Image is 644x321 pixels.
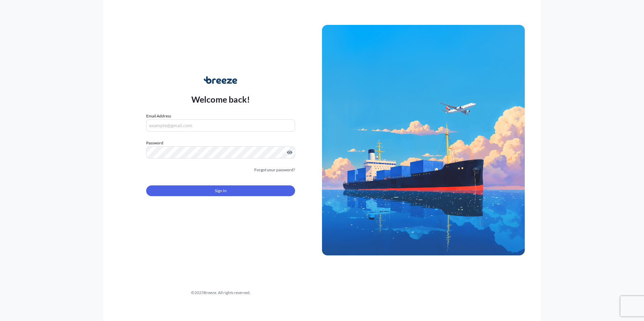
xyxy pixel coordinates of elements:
a: Forgot your password? [254,167,295,173]
span: Sign In [215,187,227,194]
label: Email Address [146,113,171,119]
div: © 2025 Breeze. All rights reserved. [119,289,322,296]
input: example@gmail.com [146,119,295,132]
p: Welcome back! [191,94,250,105]
button: Show password [287,150,292,155]
label: Password [146,140,295,146]
img: Ship illustration [322,25,525,255]
button: Sign In [146,185,295,196]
